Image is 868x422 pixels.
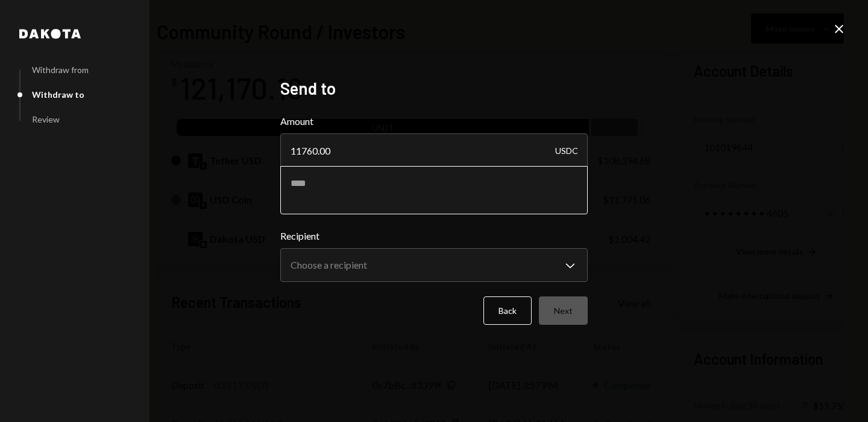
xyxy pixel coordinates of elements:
[32,65,89,75] div: Withdraw from
[280,77,588,100] h2: Send to
[483,296,532,325] button: Back
[280,133,588,167] input: Enter amount
[555,133,578,167] div: USDC
[280,248,588,282] button: Recipient
[32,89,84,100] div: Withdraw to
[32,114,60,124] div: Review
[280,114,588,129] label: Amount
[280,229,588,243] label: Recipient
